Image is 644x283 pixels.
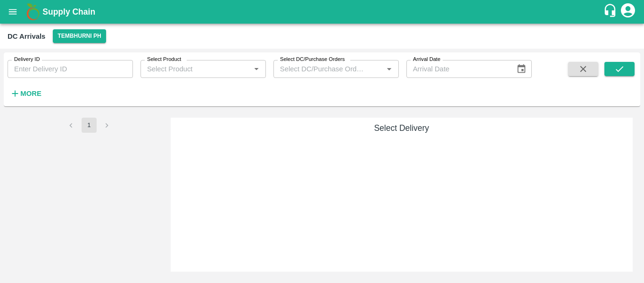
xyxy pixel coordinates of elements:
[24,2,42,21] img: logo
[42,7,95,17] b: Supply Chain
[143,63,248,75] input: Select Product
[2,1,24,23] button: open drawer
[250,63,263,75] button: Open
[8,60,133,78] input: Enter Delivery ID
[62,118,116,133] nav: pagination navigation
[53,29,106,43] button: Select DC
[82,118,97,133] button: page 1
[603,3,619,20] div: customer-support
[413,56,440,63] label: Arrival Date
[14,56,40,63] label: Delivery ID
[619,2,636,22] div: account of current user
[42,5,603,18] a: Supply Chain
[280,56,345,63] label: Select DC/Purchase Orders
[20,90,41,97] strong: More
[8,30,45,43] div: DC Arrivals
[8,86,44,102] button: More
[147,56,181,63] label: Select Product
[512,60,530,78] button: Choose date
[174,121,629,135] h6: Select Delivery
[406,60,509,78] input: Arrival Date
[276,63,368,75] input: Select DC/Purchase Orders
[383,63,395,75] button: Open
